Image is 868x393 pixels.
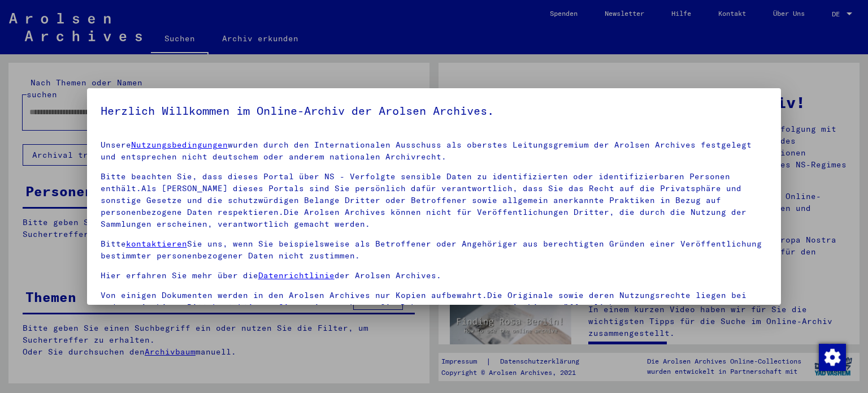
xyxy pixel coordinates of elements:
p: Hier erfahren Sie mehr über die der Arolsen Archives. [101,270,768,282]
p: Unsere wurden durch den Internationalen Ausschuss als oberstes Leitungsgremium der Arolsen Archiv... [101,139,768,163]
a: Datenrichtlinie [258,270,335,280]
a: kontaktieren Sie uns [212,302,314,312]
p: Von einigen Dokumenten werden in den Arolsen Archives nur Kopien aufbewahrt.Die Originale sowie d... [101,290,768,313]
p: Bitte Sie uns, wenn Sie beispielsweise als Betroffener oder Angehöriger aus berechtigten Gründen ... [101,238,768,262]
img: Zustimmung ändern [819,344,846,371]
a: Nutzungsbedingungen [131,140,228,150]
h5: Herzlich Willkommen im Online-Archiv der Arolsen Archives. [101,102,768,120]
p: Bitte beachten Sie, dass dieses Portal über NS - Verfolgte sensible Daten zu identifizierten oder... [101,171,768,230]
a: kontaktieren [126,239,187,249]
